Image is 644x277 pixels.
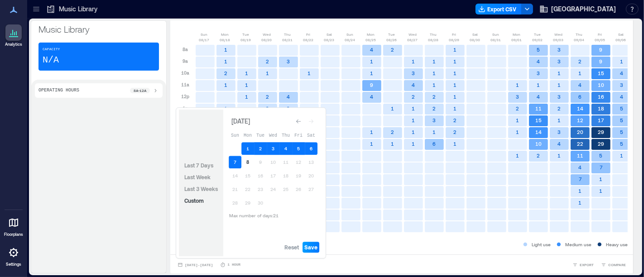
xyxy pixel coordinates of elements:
[305,169,317,182] button: 20
[183,160,215,171] button: Last 7 Days
[620,129,624,135] text: 5
[554,32,562,37] p: Wed
[345,37,356,43] p: 08/24
[262,37,272,43] p: 08/20
[598,70,604,76] text: 15
[600,58,603,64] text: 9
[266,58,269,64] text: 2
[307,32,311,37] p: Fri
[454,94,457,100] text: 1
[303,37,314,43] p: 08/22
[229,169,241,182] button: 14
[620,117,624,123] text: 5
[532,241,551,248] p: Light use
[184,197,204,204] span: Custom
[38,23,159,35] p: Music Library
[433,105,436,111] text: 2
[412,70,415,76] text: 3
[229,116,252,127] div: [DATE]
[620,105,624,111] text: 5
[370,70,374,76] text: 1
[241,129,254,141] th: Monday
[225,105,228,111] text: 1
[433,129,436,135] text: 1
[254,169,267,182] button: 16
[229,156,241,168] button: 7
[229,196,241,209] button: 28
[535,105,542,111] text: 11
[408,37,418,43] p: 08/27
[391,129,394,135] text: 2
[370,94,374,100] text: 4
[266,70,269,76] text: 1
[220,37,231,43] p: 08/18
[183,172,212,182] button: Last Week
[452,32,457,37] p: Fri
[282,133,290,138] span: Thu
[558,117,561,123] text: 1
[243,32,250,37] p: Tue
[181,81,189,88] p: 11a
[598,117,605,123] text: 17
[279,169,292,182] button: 18
[412,105,415,111] text: 1
[600,188,603,194] text: 1
[558,153,561,158] text: 1
[598,129,604,135] text: 29
[577,105,583,111] text: 14
[454,58,457,64] text: 1
[225,58,228,64] text: 1
[43,54,59,67] p: N/A
[516,129,519,135] text: 1
[537,153,540,158] text: 2
[254,156,267,168] button: 9
[449,37,460,43] p: 08/29
[409,32,417,37] p: Wed
[620,70,624,76] text: 4
[535,129,542,135] text: 14
[580,262,594,267] span: EXPORT
[241,183,254,196] button: 22
[183,57,188,65] p: 9a
[370,47,374,53] text: 4
[283,37,293,43] p: 08/21
[598,105,604,111] text: 18
[267,129,279,141] th: Wednesday
[292,183,305,196] button: 26
[537,94,540,100] text: 4
[620,153,624,158] text: 1
[558,58,561,64] text: 3
[184,162,213,168] span: Last 7 Days
[305,115,317,128] button: Go to next month
[534,32,541,37] p: Tue
[254,196,267,209] button: 30
[366,37,376,43] p: 08/25
[184,174,211,180] span: Last Week
[241,196,254,209] button: 29
[184,186,218,192] span: Last 3 Weeks
[391,141,394,147] text: 1
[229,183,241,196] button: 21
[231,133,239,138] span: Sun
[579,82,582,88] text: 4
[245,82,249,88] text: 1
[387,37,397,43] p: 08/26
[305,183,317,196] button: 27
[370,129,374,135] text: 1
[267,142,279,155] button: 3
[279,129,292,141] th: Thursday
[292,156,305,168] button: 12
[185,263,213,267] span: [DATE] - [DATE]
[513,32,521,37] p: Mon
[254,183,267,196] button: 23
[558,94,561,100] text: 3
[516,117,519,123] text: 1
[241,142,254,155] button: 1
[305,156,317,168] button: 13
[620,82,624,88] text: 3
[287,94,290,100] text: 4
[598,141,604,147] text: 29
[616,37,626,43] p: 09/06
[279,183,292,196] button: 25
[241,169,254,182] button: 15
